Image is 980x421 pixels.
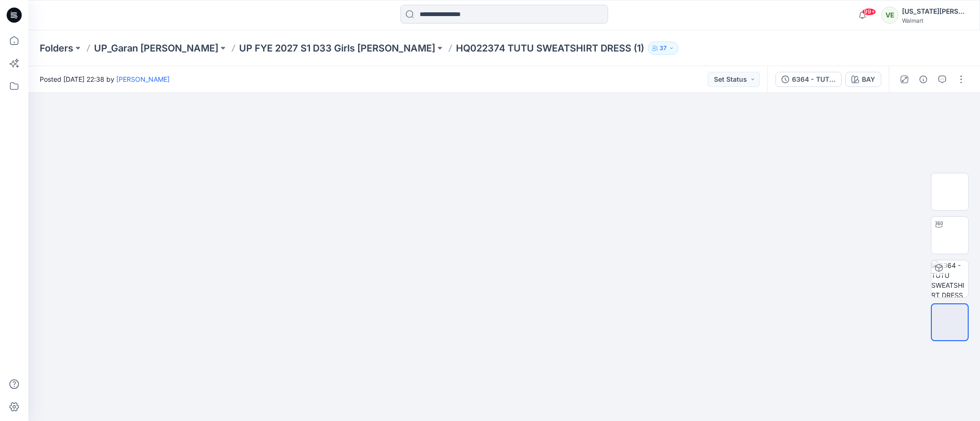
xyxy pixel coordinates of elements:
[902,6,968,17] div: [US_STATE][PERSON_NAME]
[660,43,667,53] p: 37
[94,42,218,55] a: UP_Garan [PERSON_NAME]
[116,75,170,83] a: [PERSON_NAME]
[931,260,968,297] img: 6364 - TUTU SWEATSHIRT DRESS (1) BAY
[932,312,968,332] img: All colorways
[456,42,644,55] p: HQ022374 TUTU SWEATSHIRT DRESS (1)
[862,8,876,16] span: 99+
[902,17,968,24] div: Walmart
[40,74,170,84] span: Posted [DATE] 22:38 by
[931,177,968,206] img: Color Run FT Ghost
[40,42,73,55] a: Folders
[239,42,435,55] a: UP FYE 2027 S1 D33 Girls [PERSON_NAME]
[916,72,931,87] button: Details
[845,72,881,87] button: BAY
[775,72,842,87] button: 6364 - TUTU SWEATSHIRT DRESS (1)
[792,74,835,85] div: 6364 - TUTU SWEATSHIRT DRESS (1)
[881,7,898,24] div: VE
[862,74,875,85] div: BAY
[648,42,679,55] button: 37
